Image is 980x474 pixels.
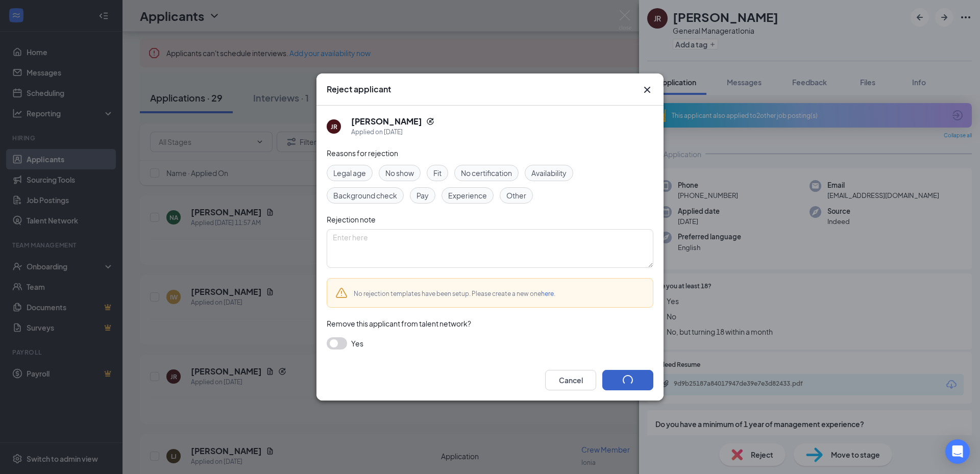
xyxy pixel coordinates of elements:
[335,287,348,299] svg: Warning
[354,290,555,297] span: No rejection templates have been setup. Please create a new one .
[945,439,970,464] div: Open Intercom Messenger
[416,190,429,201] span: Pay
[333,190,397,201] span: Background check
[351,116,422,127] h5: [PERSON_NAME]
[333,167,366,179] span: Legal age
[541,290,554,297] a: here
[426,117,434,126] svg: Reapply
[351,337,363,350] span: Yes
[531,167,567,179] span: Availability
[545,370,596,390] button: Cancel
[327,215,376,224] span: Rejection note
[641,84,653,96] button: Close
[461,167,512,179] span: No certification
[641,84,653,96] svg: Cross
[351,127,434,137] div: Applied on [DATE]
[327,148,398,158] span: Reasons for rejection
[385,167,414,179] span: No show
[331,122,337,131] div: JR
[327,84,391,95] h3: Reject applicant
[327,319,471,328] span: Remove this applicant from talent network?
[506,190,526,201] span: Other
[448,190,487,201] span: Experience
[433,167,442,179] span: Fit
